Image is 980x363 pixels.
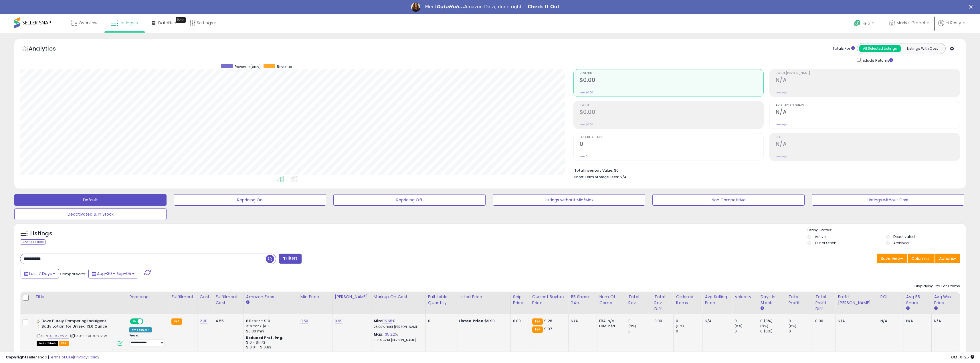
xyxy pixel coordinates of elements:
span: Avg. Buybox Share [776,104,960,107]
small: (0%) [628,324,636,328]
div: 0 (0%) [760,318,786,324]
a: Check It Out [528,4,560,10]
div: 4.55 [215,318,239,324]
span: Aug-30 - Sep-05 [97,271,131,276]
div: % [374,332,421,342]
div: Amazon AI * [129,327,152,332]
h2: N/A [776,141,960,149]
span: Overview [79,20,97,26]
button: Last 7 Days [21,269,59,278]
div: 15% for > $10 [246,324,294,329]
div: $9.99 [459,318,506,324]
div: Profit [PERSON_NAME] [838,294,875,306]
a: DataHub [148,14,181,31]
div: Markup on Cost [374,294,423,300]
div: $10 - $11.72 [246,340,294,345]
div: N/A [705,318,728,324]
b: Listed Price: [459,318,485,324]
a: Market Global [885,14,933,33]
div: Ordered Items [676,294,700,306]
h2: 0 [580,141,764,149]
li: $0 [574,167,956,173]
div: 0 (0%) [760,329,786,334]
span: OFF [142,319,152,324]
button: Non Competitive [652,194,805,206]
b: Min: [374,318,382,324]
div: 0 [789,329,813,334]
div: ASIN: [37,318,122,345]
small: FBA [532,318,543,325]
span: DataHub [158,20,176,26]
div: 0 [676,318,702,324]
button: Listings without Cost [812,194,964,206]
span: 2025-09-13 01:25 GMT [951,354,974,360]
div: Meet Amazon Data, done right. [425,4,523,10]
small: Prev: $0.00 [580,123,593,126]
span: ROI [776,136,960,139]
label: Out of Stock [815,240,836,245]
div: BB Share 24h. [571,294,594,306]
span: All listings that are currently out of stock and unavailable for purchase on Amazon [37,341,58,346]
small: Prev: N/A [776,91,787,94]
a: Settings [185,14,220,31]
div: Fulfillment Cost [215,294,241,306]
small: Avg BB Share. [906,306,910,311]
div: 0 [734,329,758,334]
div: Clear All Filters [20,239,45,245]
small: Prev: N/A [776,123,787,126]
button: Actions [935,254,960,263]
small: Days In Stock. [760,306,764,311]
div: Listed Price [459,294,508,300]
div: Tooltip anchor [176,17,186,23]
span: Revenue [580,72,764,75]
button: Filters [279,254,301,264]
span: 9.97 [544,326,552,332]
div: Close [969,5,975,9]
span: Compared to: [60,271,86,277]
div: Ship Price [513,294,527,306]
div: Num of Comp. [599,294,623,306]
div: ROI [880,294,901,300]
h2: N/A [776,77,960,85]
div: seller snap | | [6,355,99,360]
a: 9.99 [335,318,343,324]
span: Profit [580,104,764,107]
p: 28.00% Profit [PERSON_NAME] [374,325,421,329]
b: Dove Purely Pampering Indulgent Body Lotion for Unisex, 13.6 Ounce [41,318,111,330]
a: Terms of Use [49,354,73,360]
span: Columns [911,256,929,261]
div: Amazon Fees [246,294,296,300]
div: Totals For [833,46,855,51]
small: Prev: N/A [776,155,787,158]
small: Amazon Fees. [246,300,250,305]
div: Displaying 1 to 1 of 1 items [914,284,960,289]
a: B019XVXWME [48,334,69,338]
div: Include Returns [853,57,900,63]
div: Avg Selling Price [705,294,730,306]
a: Listings [106,14,143,31]
a: 115.65 [382,318,392,324]
small: (0%) [734,324,743,328]
button: Listings without Min/Max [493,194,645,206]
div: 0 [789,318,813,324]
span: Revenue [277,64,292,69]
span: 9.28 [544,318,552,324]
i: DataHub... [436,4,464,9]
h2: $0.00 [580,109,764,117]
div: $0.30 min [246,329,294,334]
div: N/A [934,318,955,324]
span: Listings [120,20,134,26]
button: All Selected Listings [859,45,901,52]
div: Days In Stock [760,294,783,306]
div: Fulfillable Quantity [428,294,454,306]
div: Total Profit Diff. [815,294,833,312]
div: 0.00 [513,318,525,324]
div: N/A [838,318,873,324]
span: Market Global [896,20,925,26]
div: FBA: n/a [599,318,621,324]
small: (0%) [760,324,768,328]
a: Overview [67,14,102,31]
button: Default [14,194,167,206]
button: Columns [908,254,935,263]
img: 31QH6HEZ-RL._SL40_.jpg [37,318,40,330]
